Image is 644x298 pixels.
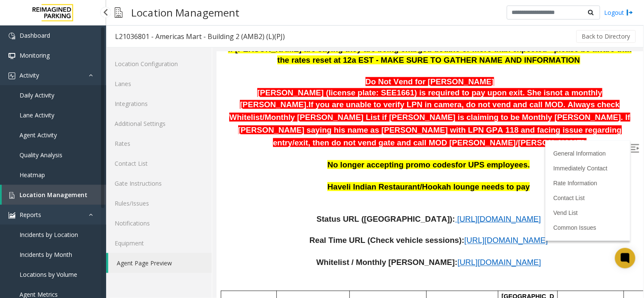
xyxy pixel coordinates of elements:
[8,192,15,199] img: 'icon'
[239,109,313,117] span: for UPS employees.
[108,253,212,273] a: Agent Page Preview
[23,36,386,58] span: not a monthly [PERSON_NAME].
[241,206,325,215] span: [URL][DOMAIN_NAME]
[8,53,15,59] img: 'icon'
[337,158,362,164] a: Vend List
[106,134,212,153] a: Rates
[106,74,212,94] a: Lanes
[20,251,72,259] span: Incidents by Month
[106,173,212,193] a: Gate Instructions
[41,36,334,45] span: [PERSON_NAME] (license plate: SEE1661) is required to pay upon exit. She is
[577,30,636,43] button: Back to Directory
[8,72,15,79] img: 'icon'
[605,8,633,17] a: Logout
[106,213,212,233] a: Notifications
[106,114,212,134] a: Additional Settings
[20,151,62,159] span: Quality Analysis
[20,111,54,119] span: Lane Activity
[106,54,212,74] a: Location Configuration
[8,33,15,39] img: 'icon'
[8,212,15,219] img: 'icon'
[20,231,78,239] span: Incidents by Location
[627,8,633,17] img: logout
[337,98,390,105] a: General Information
[115,31,285,42] div: L21036801 - Americas Mart - Building 2 (AMB2) (L)(PJ)
[20,31,50,39] span: Dashboard
[100,206,241,215] span: Whitelist / Monthly [PERSON_NAME]:
[337,173,380,179] a: Common Issues
[149,25,278,34] span: Do Not Vend for [PERSON_NAME]
[106,94,212,114] a: Integrations
[337,128,381,135] a: Rate Information
[337,143,368,150] a: Contact List
[248,186,332,193] a: [URL][DOMAIN_NAME]
[106,233,212,253] a: Equipment
[106,153,212,173] a: Contact List
[241,208,325,215] a: [URL][DOMAIN_NAME]
[337,113,391,120] a: Immediately Contact
[241,163,324,172] span: [URL][DOMAIN_NAME]
[115,2,123,23] img: pageIcon
[248,184,332,193] span: [URL][DOMAIN_NAME]
[106,193,212,213] a: Rules/Issues
[20,51,50,59] span: Monitoring
[111,109,239,117] span: No longer accepting promo codes
[20,270,77,279] span: Locations by Volume
[93,184,248,193] span: Real Time URL (Check vehicle sessions):
[20,131,57,139] span: Agent Activity
[111,131,313,139] span: Haveli Indian Restaurant/Hookah lounge needs to pay
[20,91,54,99] span: Daily Activity
[20,71,39,79] span: Activity
[100,163,239,172] span: Status URL ([GEOGRAPHIC_DATA]):
[127,2,244,23] h3: Location Management
[20,171,45,179] span: Heatmap
[285,242,338,259] span: [GEOGRAPHIC_DATA]
[20,211,41,219] span: Reports
[13,48,413,95] span: If you are unable to verify LPN in camera, do not vend and call MOD. Always check Whitelist/Month...
[2,185,106,205] a: Location Management
[414,92,423,101] img: Open/Close Sidebar Menu
[20,191,87,199] span: Location Management
[241,164,324,171] a: [URL][DOMAIN_NAME]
